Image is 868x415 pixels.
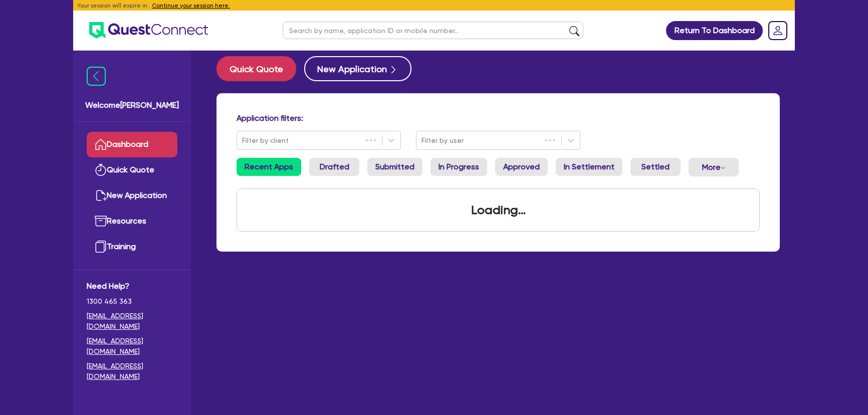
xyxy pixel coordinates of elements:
button: Dropdown toggle [689,158,739,176]
a: [EMAIL_ADDRESS][DOMAIN_NAME] [87,361,177,382]
button: Quick Quote [216,56,296,81]
img: quick-quote [95,164,107,176]
a: Recent Apps [237,158,301,176]
button: New Application [304,56,411,81]
a: Dropdown toggle [765,18,791,44]
a: [EMAIL_ADDRESS][DOMAIN_NAME] [87,311,177,332]
input: Search by name, application ID or mobile number... [283,22,583,39]
img: resources [95,215,107,227]
img: training [95,241,107,253]
div: Loading... [459,189,538,231]
img: new-application [95,189,107,201]
a: Return To Dashboard [666,21,763,40]
a: [EMAIL_ADDRESS][DOMAIN_NAME] [87,336,177,357]
img: quest-connect-logo-blue [89,22,208,39]
h4: Application filters: [237,113,760,123]
a: Submitted [367,158,422,176]
a: Drafted [309,158,359,176]
span: 1300 465 363 [87,296,177,307]
a: New Application [87,183,177,209]
a: Settled [630,158,681,176]
a: In Settlement [556,158,622,176]
a: Training [87,234,177,260]
a: In Progress [430,158,487,176]
a: Approved [495,158,548,176]
span: Welcome [PERSON_NAME] [85,99,179,111]
a: Quick Quote [216,56,304,81]
button: Continue your session here. [152,1,230,10]
img: icon-menu-close [87,67,106,86]
a: Dashboard [87,132,177,157]
span: Need Help? [87,280,177,292]
a: Resources [87,209,177,234]
a: Quick Quote [87,157,177,183]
